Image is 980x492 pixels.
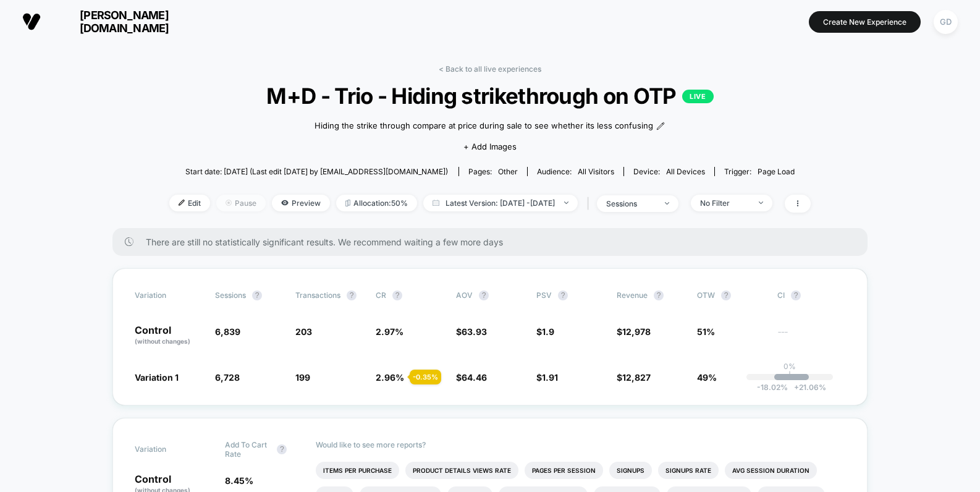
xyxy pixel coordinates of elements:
[788,383,826,392] span: 21.06 %
[578,167,614,176] span: All Visitors
[777,328,845,346] span: ---
[791,291,801,300] button: ?
[376,291,386,300] span: CR
[757,383,788,392] span: -18.02 %
[697,291,765,300] span: OTW
[316,440,846,449] p: Would like to see more reports?
[50,9,198,35] span: [PERSON_NAME][DOMAIN_NAME]
[135,337,190,345] span: (without changes)
[609,462,652,479] li: Signups
[700,198,750,208] div: No Filter
[345,200,350,206] img: rebalance
[697,372,717,383] span: 49%
[725,462,817,479] li: Avg Session Duration
[423,195,578,211] span: Latest Version: [DATE] - [DATE]
[277,444,287,454] button: ?
[456,372,487,383] span: $
[135,440,203,459] span: Variation
[622,326,651,337] span: 12,978
[784,362,796,371] p: 0%
[777,291,845,300] span: CI
[721,291,731,300] button: ?
[252,291,262,300] button: ?
[617,291,648,300] span: Revenue
[462,326,487,337] span: 63.93
[456,326,487,337] span: $
[564,201,568,204] img: end
[295,326,312,337] span: 203
[225,475,253,486] span: 8.45 %
[405,462,518,479] li: Product Details Views Rate
[336,195,417,211] span: Allocation: 50%
[536,372,558,383] span: $
[584,195,597,213] span: |
[135,291,203,300] span: Variation
[179,200,185,206] img: edit
[215,326,240,337] span: 6,839
[226,200,232,206] img: end
[537,167,614,176] div: Audience:
[216,195,266,211] span: Pause
[169,195,210,211] span: Edit
[410,370,441,384] div: - 0.35 %
[456,291,473,300] span: AOV
[617,372,651,383] span: $
[272,195,330,211] span: Preview
[606,199,656,208] div: sessions
[462,372,487,383] span: 64.46
[558,291,568,300] button: ?
[468,167,518,176] div: Pages:
[376,372,404,383] span: 2.96 %
[934,10,958,34] div: GD
[135,372,179,383] span: Variation 1
[295,372,310,383] span: 199
[758,167,795,176] span: Page Load
[146,237,843,247] span: There are still no statistically significant results. We recommend waiting a few more days
[295,291,340,300] span: Transactions
[433,200,439,206] img: calendar
[19,8,202,35] button: [PERSON_NAME][DOMAIN_NAME]
[185,167,448,176] span: Start date: [DATE] (Last edit [DATE] by [EMAIL_ADDRESS][DOMAIN_NAME])
[315,120,653,132] span: Hiding the strike through compare at price during sale to see whether its less confusing
[759,201,763,204] img: end
[135,325,203,346] p: Control
[542,372,558,383] span: 1.91
[22,12,41,31] img: Visually logo
[392,291,402,300] button: ?
[525,462,603,479] li: Pages Per Session
[809,11,921,33] button: Create New Experience
[215,372,240,383] span: 6,728
[724,167,795,176] div: Trigger:
[479,291,489,300] button: ?
[536,291,552,300] span: PSV
[788,371,791,380] p: |
[654,291,664,300] button: ?
[215,291,246,300] span: Sessions
[201,83,779,109] span: M+D - Trio - Hiding strikethrough on OTP
[658,462,719,479] li: Signups Rate
[536,326,554,337] span: $
[697,326,715,337] span: 51%
[930,9,961,35] button: GD
[463,142,517,151] span: + Add Images
[542,326,554,337] span: 1.9
[794,383,799,392] span: +
[498,167,518,176] span: other
[617,326,651,337] span: $
[316,462,399,479] li: Items Per Purchase
[622,372,651,383] span: 12,827
[439,64,541,74] a: < Back to all live experiences
[347,291,357,300] button: ?
[682,90,713,103] p: LIVE
[666,167,705,176] span: all devices
[665,202,669,205] img: end
[376,326,403,337] span: 2.97 %
[225,440,271,459] span: Add To Cart Rate
[623,167,714,176] span: Device:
